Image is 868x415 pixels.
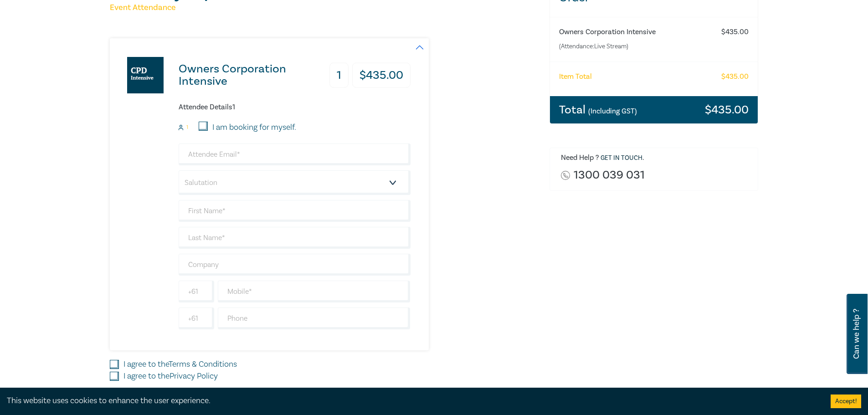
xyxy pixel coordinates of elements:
h3: Total [559,104,637,116]
input: Mobile* [218,281,411,302]
div: This website uses cookies to enhance the user experience. [7,395,817,407]
input: Last Name* [179,227,411,249]
h3: Owners Corporation Intensive [179,63,329,87]
a: Privacy Policy [169,371,218,381]
h6: Need Help ? . [561,154,751,163]
img: Owners Corporation Intensive [127,57,164,93]
h3: 1 [329,63,349,88]
input: Attendee Email* [179,143,411,165]
input: +61 [179,281,214,302]
h6: Attendee Details 1 [179,103,411,112]
small: (Attendance: Live Stream ) [559,42,713,51]
label: I agree to the [123,359,237,370]
input: Phone [218,307,411,329]
small: 1 [186,124,188,131]
button: Accept cookies [831,395,861,408]
h3: $ 435.00 [705,104,749,116]
a: Get in touch [601,154,642,162]
span: Can we help ? [852,299,861,369]
h6: $ 435.00 [721,72,749,81]
a: 1300 039 031 [574,169,645,181]
label: I agree to the [123,370,218,382]
h3: $ 435.00 [352,63,411,88]
h6: Owners Corporation Intensive [559,28,713,36]
label: I am booking for myself. [212,122,296,133]
input: Company [179,254,411,276]
small: (Including GST) [588,107,637,116]
a: Terms & Conditions [169,359,237,369]
h6: Item Total [559,72,592,81]
h5: Event Attendance [110,2,539,13]
input: First Name* [179,200,411,222]
input: +61 [179,307,214,329]
h6: $ 435.00 [721,28,749,36]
